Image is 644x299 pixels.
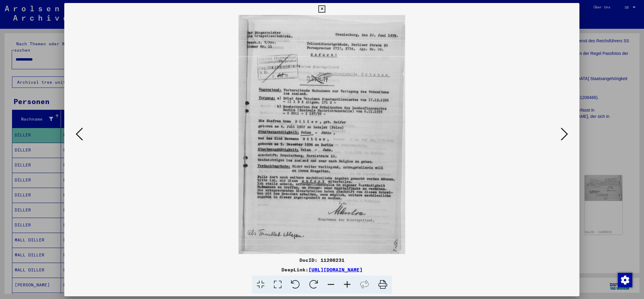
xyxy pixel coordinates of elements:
[64,256,579,264] div: DocID: 11208231
[618,273,632,287] div: Zustimmung ändern
[308,267,363,273] a: [URL][DOMAIN_NAME]
[64,266,579,273] div: DeepLink:
[618,273,632,287] img: Zustimmung ändern
[85,15,559,254] img: 003.jpg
